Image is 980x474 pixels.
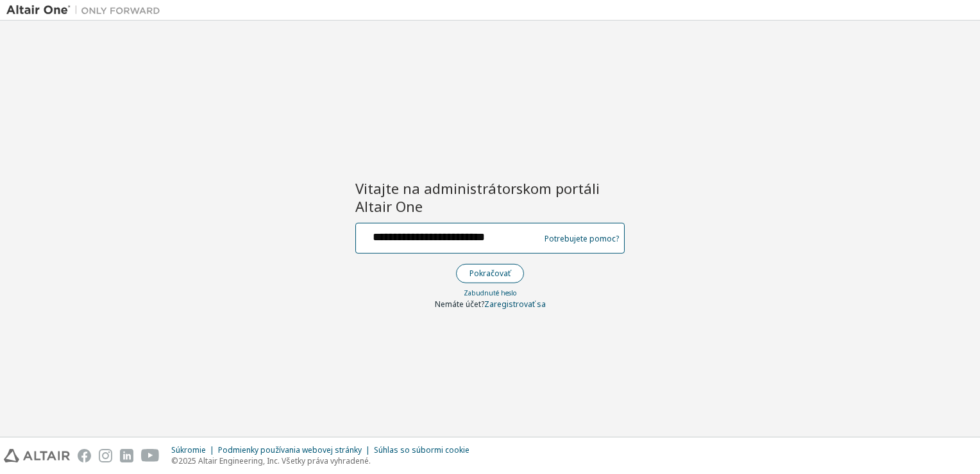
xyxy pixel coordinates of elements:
[484,299,546,310] a: Zaregistrovať sa
[218,445,374,455] div: Podmienky používania webovej stránky
[4,449,70,462] img: altair_logo.svg
[6,4,167,17] img: Altair One
[141,449,160,462] img: youtube.svg
[99,449,112,462] img: instagram.svg
[120,449,133,462] img: linkedin.svg
[171,455,477,466] p: ©
[178,455,371,466] font: 2025 Altair Engineering, Inc. Všetky práva vyhradené.
[171,445,218,455] div: Súkromie
[435,299,484,310] span: Nemáte účet?
[456,264,524,283] button: Pokračovať
[355,179,625,216] h2: Vitajte na administrátorskom portáli Altair One
[78,449,91,462] img: facebook.svg
[464,288,516,297] a: Zabudnuté heslo
[545,238,619,239] a: Potrebujete pomoc?
[374,445,477,455] div: Súhlas so súbormi cookie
